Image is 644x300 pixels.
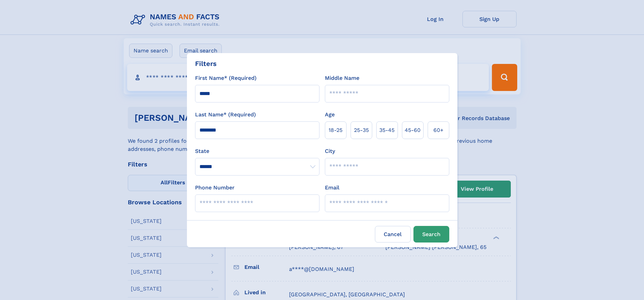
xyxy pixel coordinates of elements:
[375,226,411,243] label: Cancel
[405,126,421,134] span: 45‑60
[195,184,235,192] label: Phone Number
[379,126,395,134] span: 35‑45
[329,126,342,134] span: 18‑25
[354,126,369,134] span: 25‑35
[433,126,444,134] span: 60+
[325,111,335,119] label: Age
[195,111,256,119] label: Last Name* (Required)
[195,59,217,69] div: Filters
[413,226,449,243] button: Search
[325,74,359,82] label: Middle Name
[325,147,335,155] label: City
[195,147,319,155] label: State
[325,184,339,192] label: Email
[195,74,257,82] label: First Name* (Required)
